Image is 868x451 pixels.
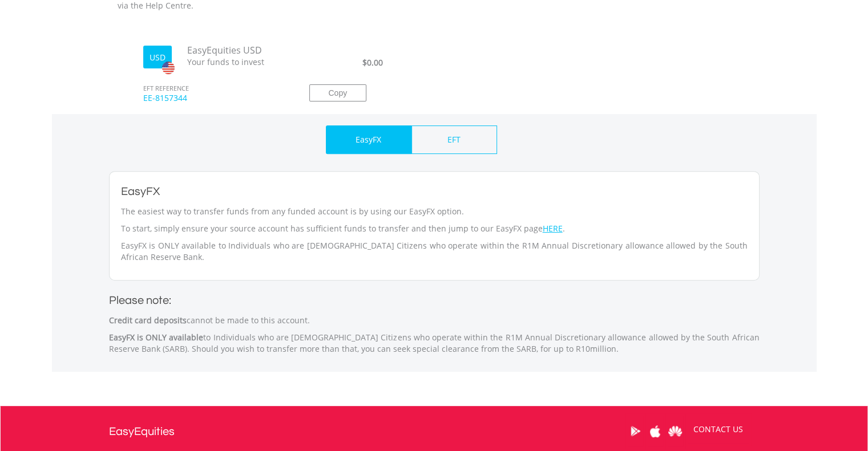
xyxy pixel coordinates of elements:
button: Copy [309,84,366,101]
span: Your funds to invest [179,56,293,68]
p: EFT [447,134,461,145]
span: $0.00 [362,57,383,68]
span: EFT REFERENCE [135,68,292,93]
h2: Please note: [109,292,760,309]
strong: Credit card deposits [109,315,187,326]
a: Huawei [665,413,685,449]
p: EasyFX is ONLY available to Individuals who are [DEMOGRAPHIC_DATA] Citizens who operate within th... [121,240,748,263]
a: CONTACT US [685,413,751,445]
h2: EasyFX [121,183,748,200]
p: cannot be made to this account. [109,315,760,326]
span: EasyEquities USD [179,44,293,57]
p: The easiest way to transfer funds from any funded account is by using our EasyFX option. [121,206,748,217]
p: to Individuals who are [DEMOGRAPHIC_DATA] Citizens who operate within the R1M Annual Discretionar... [109,332,760,355]
a: Apple [645,413,665,449]
a: Google Play [625,413,645,449]
a: HERE [543,223,563,234]
p: EasyFX [356,134,381,145]
p: To start, simply ensure your source account has sufficient funds to transfer and then jump to our... [121,223,748,234]
label: USD [150,52,165,63]
strong: EasyFX is ONLY available [109,332,204,343]
span: EE-8157344 [135,92,292,114]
